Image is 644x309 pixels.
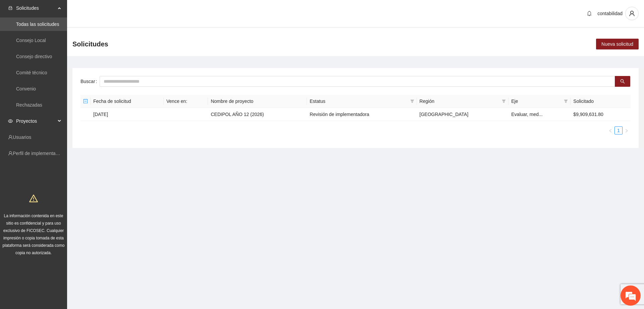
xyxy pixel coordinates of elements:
span: Nueva solicitud [601,40,633,48]
span: filter [564,99,568,103]
span: Región [420,98,499,105]
td: $9,909,631.80 [571,108,631,121]
span: eye [8,119,13,123]
span: left [608,129,612,133]
span: warning [29,194,38,203]
td: [GEOGRAPHIC_DATA] [417,108,509,121]
span: filter [502,99,506,103]
span: right [625,129,629,133]
button: user [625,7,639,20]
td: Revisión de implementadora [307,108,417,121]
td: [DATE] [91,108,164,121]
span: filter [409,96,416,106]
button: left [606,126,614,134]
span: Solicitudes [16,1,56,15]
th: Nombre de proyecto [208,95,307,108]
li: Next Page [623,126,631,134]
span: filter [500,96,507,106]
th: Solicitado [571,95,631,108]
button: search [615,76,630,87]
span: Estatus [310,98,407,105]
a: 1 [615,127,622,134]
button: right [623,126,631,134]
span: minus-square [83,99,88,104]
label: Buscar [80,76,100,87]
li: 1 [614,126,623,134]
span: La información contenida en este sitio es confidencial y para uso exclusivo de FICOSEC. Cualquier... [3,214,65,255]
span: filter [562,96,569,106]
span: user [626,10,638,16]
button: bell [584,8,595,19]
span: filter [410,99,414,103]
a: Usuarios [13,134,31,140]
a: Todas las solicitudes [16,22,59,27]
th: Vence en: [164,95,208,108]
a: Consejo directivo [16,54,52,59]
td: CEDIPOL AÑO 12 (2026) [208,108,307,121]
a: Perfil de implementadora [13,151,65,156]
button: Nueva solicitud [596,39,639,49]
a: Rechazadas [16,102,42,108]
span: Eje [511,98,561,105]
a: Consejo Local [16,38,46,43]
th: Fecha de solicitud [91,95,164,108]
span: contabilidad [597,11,623,16]
a: Convenio [16,86,36,91]
span: Evaluar, med... [511,112,542,117]
span: inbox [8,6,13,10]
a: Comité técnico [16,70,47,75]
span: search [620,79,625,84]
li: Previous Page [606,126,614,134]
span: bell [584,11,594,16]
span: Solicitudes [72,39,108,49]
span: Proyectos [16,114,56,128]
